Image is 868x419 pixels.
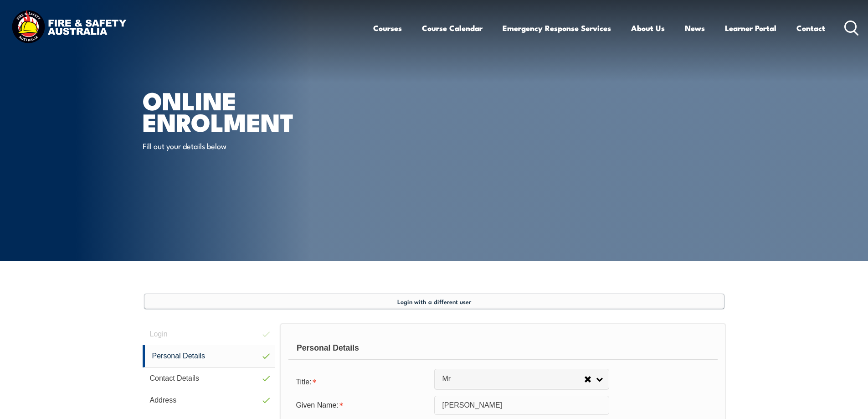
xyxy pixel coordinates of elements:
p: Fill out your details below [143,140,309,151]
div: Personal Details [288,337,717,360]
a: Contact [796,16,825,40]
a: Course Calendar [422,16,483,40]
h1: Online Enrolment [143,89,368,132]
span: Login with a different user [397,298,471,305]
span: Mr [442,374,584,384]
a: Contact Details [143,367,276,389]
a: Personal Details [143,345,276,367]
div: Given Name is required. [288,397,434,414]
a: Emergency Response Services [503,16,611,40]
a: Address [143,389,276,411]
a: About Us [631,16,665,40]
div: Title is required. [288,372,434,390]
a: Courses [373,16,402,40]
span: Title: [296,378,311,386]
a: News [685,16,705,40]
a: Learner Portal [725,16,776,40]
